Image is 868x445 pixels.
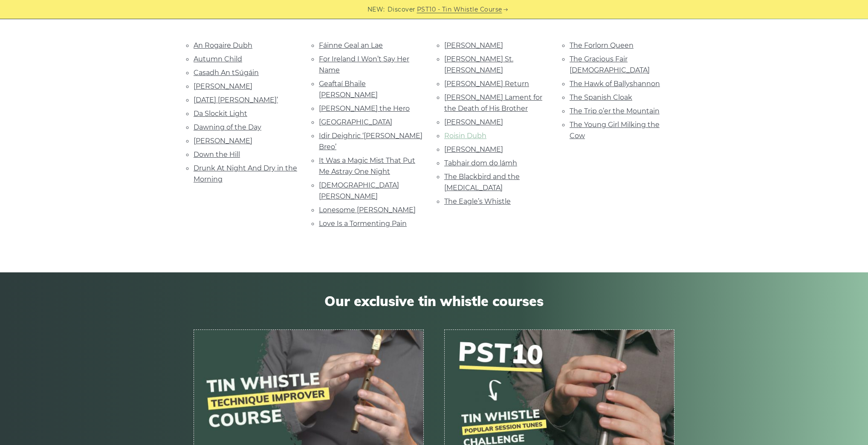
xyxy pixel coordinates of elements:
[194,110,247,118] a: Da Slockit Light
[570,121,660,140] a: The Young Girl Milking the Cow
[319,206,416,214] a: Lonesome [PERSON_NAME]
[570,41,634,49] a: The Forlorn Queen
[444,173,520,192] a: The Blackbird and the [MEDICAL_DATA]
[319,181,399,200] a: [DEMOGRAPHIC_DATA] [PERSON_NAME]
[444,132,486,140] a: Roisin Dubh
[319,118,392,126] a: [GEOGRAPHIC_DATA]
[194,96,278,104] a: [DATE] [PERSON_NAME]’
[570,107,660,115] a: The Trip o’er the Mountain
[417,5,502,14] a: PST10 - Tin Whistle Course
[388,5,416,14] span: Discover
[319,132,422,151] a: Idir Deighric ‘[PERSON_NAME] Breo’
[444,80,529,88] a: [PERSON_NAME] Return
[194,123,261,131] a: Dawning of the Day
[444,118,503,126] a: [PERSON_NAME]
[194,41,252,49] a: An Rogaire Dubh
[194,293,674,309] span: Our exclusive tin whistle courses
[444,197,511,205] a: The Eagle’s Whistle
[194,69,259,77] a: Casadh An tSúgáin
[570,55,650,74] a: The Gracious Fair [DEMOGRAPHIC_DATA]
[194,164,297,183] a: Drunk At Night And Dry in the Morning
[570,80,660,88] a: The Hawk of Ballyshannon
[570,93,632,101] a: The Spanish Cloak
[444,159,517,167] a: Tabhair dom do lámh
[367,5,385,14] span: NEW:
[444,145,503,153] a: [PERSON_NAME]
[444,55,513,74] a: [PERSON_NAME] St. [PERSON_NAME]
[194,137,252,145] a: [PERSON_NAME]
[319,41,383,49] a: Fáinne Geal an Lae
[319,80,378,99] a: Geaftaí Bhaile [PERSON_NAME]
[194,150,240,159] a: Down the Hill
[444,41,503,49] a: [PERSON_NAME]
[194,55,242,63] a: Autumn Child
[319,220,407,228] a: Love Is a Tormenting Pain
[319,55,409,74] a: For Ireland I Won’t Say Her Name
[194,82,252,90] a: [PERSON_NAME]
[444,93,542,113] a: [PERSON_NAME] Lament for the Death of His Brother
[319,156,415,176] a: It Was a Magic Mist That Put Me Astray One Night
[319,104,410,113] a: [PERSON_NAME] the Hero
